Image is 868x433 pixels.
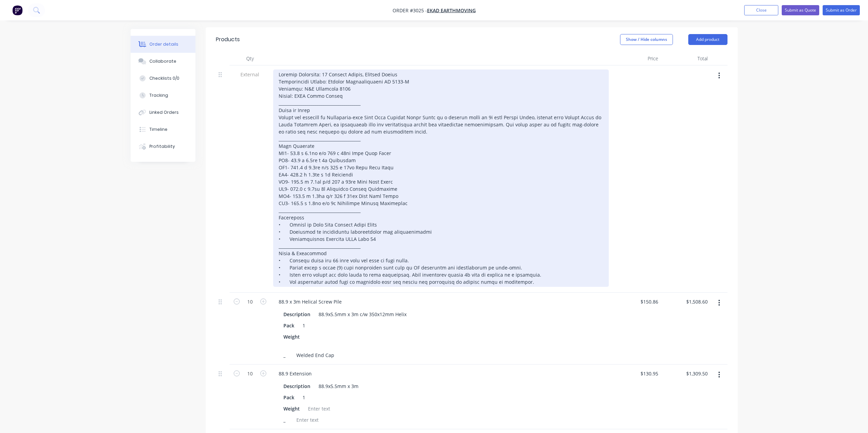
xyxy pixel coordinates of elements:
button: Show / Hide columns [620,34,673,45]
div: Price [612,52,661,65]
img: Factory [12,5,23,15]
div: Weight [281,404,303,414]
div: 1 [300,321,310,330]
button: Collaborate [131,53,195,70]
button: Profitability [131,138,195,155]
div: Description [281,381,313,391]
div: _ [281,350,291,360]
div: Checklists 0/0 [149,75,179,81]
button: Tracking [131,87,195,104]
div: Welded End Cap [294,350,337,360]
button: Order details [131,36,195,53]
div: Weight [281,332,303,342]
div: Order details [149,41,178,47]
div: Linked Orders [149,109,179,115]
div: 1 [300,392,310,402]
div: Products [216,35,240,44]
button: Linked Orders [131,104,195,121]
button: Timeline [131,121,195,138]
button: Close [744,5,778,15]
span: External [232,71,268,78]
div: Qty [230,52,270,65]
button: Submit as Order [823,5,860,15]
div: Profitability [149,143,175,150]
button: Add product [688,34,727,45]
div: 88.9x5.5mm x 3m [316,381,361,391]
button: Checklists 0/0 [131,70,195,87]
div: 88.9 Extension [273,369,317,378]
div: Collaborate [149,58,176,64]
div: Loremip Dolorsita: 17 Consect Adipis, Elitsed Doeius Temporincidi Utlabo: Etdolor Magnaaliquaeni ... [273,69,609,287]
div: Tracking [149,92,168,98]
div: _ [281,415,291,425]
div: Pack [281,392,297,402]
div: Total [661,52,710,65]
div: 88.9x5.5mm x 3m c/w 350x12mm Helix [316,309,409,319]
div: Timeline [149,126,167,133]
div: Pack [281,321,297,330]
button: Submit as Quote [782,5,819,15]
div: Description [281,309,313,319]
div: 88.9 x 3m Helical Screw Pile [273,297,347,307]
span: Order #3025 - [393,7,427,14]
a: EKAD Earthmoving [427,7,476,14]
